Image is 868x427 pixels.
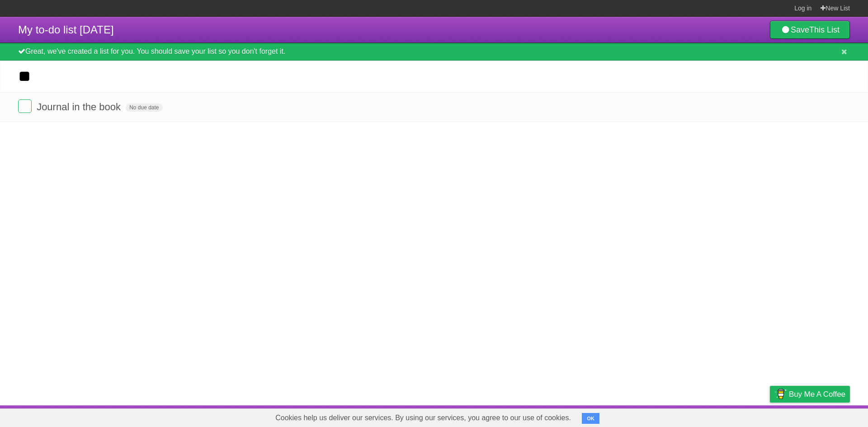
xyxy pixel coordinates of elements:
span: Journal in the book [37,101,123,113]
b: This List [809,25,840,34]
a: Developers [679,408,716,425]
span: No due date [126,103,162,112]
label: Done [18,99,32,113]
a: Buy me a coffee [770,386,850,403]
a: Suggest a feature [793,408,850,425]
span: Buy me a coffee [789,386,845,402]
a: SaveThis List [770,21,850,39]
span: My to-do list [DATE] [18,23,114,36]
a: Terms [727,408,747,425]
button: OK [582,413,599,424]
img: Buy me a coffee [774,386,787,402]
a: About [650,408,669,425]
span: Cookies help us deliver our services. By using our services, you agree to our use of cookies. [266,409,580,427]
a: Privacy [758,408,782,425]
